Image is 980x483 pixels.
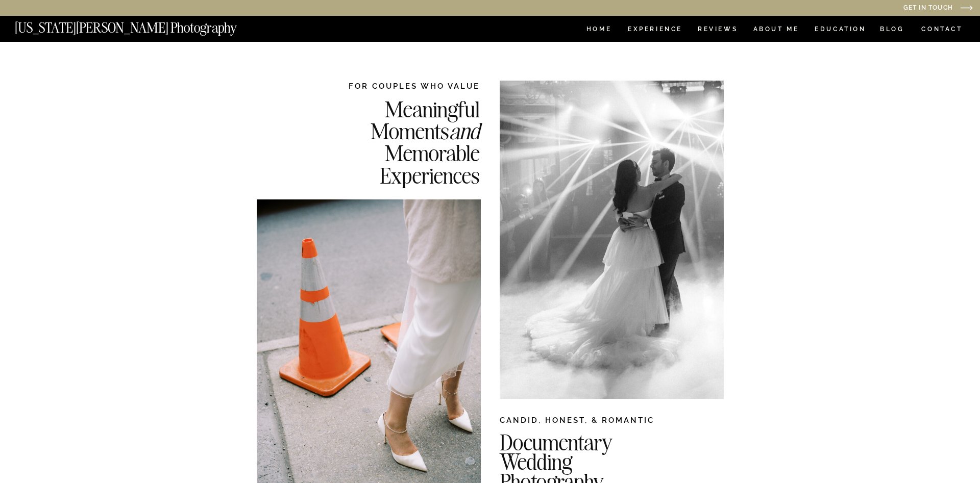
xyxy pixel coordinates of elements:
[628,26,681,35] a: Experience
[698,26,736,35] a: REVIEWS
[318,81,480,91] h2: FOR COUPLES WHO VALUE
[814,26,867,35] a: EDUCATION
[318,98,480,185] h2: Meaningful Moments Memorable Experiences
[753,26,799,35] a: ABOUT ME
[584,26,614,35] a: HOME
[15,21,271,30] a: [US_STATE][PERSON_NAME] Photography
[799,5,953,12] a: Get in Touch
[921,23,963,35] a: CONTACT
[500,415,724,430] h2: CANDID, HONEST, & ROMANTIC
[449,117,480,145] i: and
[880,26,904,35] a: BLOG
